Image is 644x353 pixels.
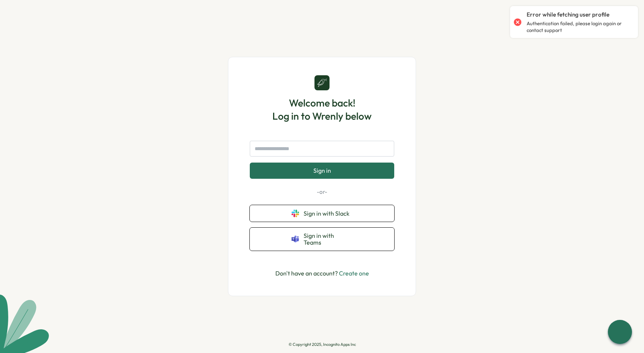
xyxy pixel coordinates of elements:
[304,232,352,246] span: Sign in with Teams
[527,11,609,19] p: Error while fetching user profile
[289,342,356,347] p: © Copyright 2025, Incognito Apps Inc
[313,167,331,174] span: Sign in
[250,188,394,196] p: -or-
[304,210,352,217] span: Sign in with Slack
[339,269,369,277] a: Create one
[250,163,394,178] button: Sign in
[250,228,394,251] button: Sign in with Teams
[527,20,630,33] p: Authentication failed, please login again or contact support
[275,269,369,278] p: Don't have an account?
[272,96,372,123] h1: Welcome back! Log in to Wrenly below
[250,205,394,222] button: Sign in with Slack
